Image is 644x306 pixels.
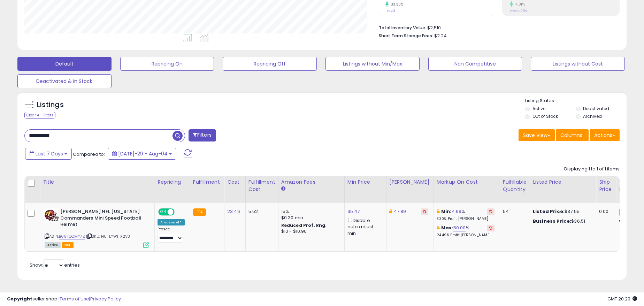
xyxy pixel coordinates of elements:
div: Markup on Cost [437,178,497,186]
span: All listings currently available for purchase on Amazon [45,242,61,248]
span: [DATE]-29 - Aug-04 [118,150,168,157]
label: Archived [583,113,602,119]
button: Save View [519,129,555,141]
strong: Copyright [7,296,32,302]
b: Max: [441,224,453,231]
div: ASIN: [45,208,149,247]
button: Actions [590,129,620,141]
span: FBA [62,242,74,248]
p: 3.30% Profit [PERSON_NAME] [437,216,495,221]
a: 35.47 [347,208,360,215]
small: Amazon Fees. [281,186,285,192]
b: Business Price: [533,218,571,224]
span: Show: entries [30,262,80,268]
div: Amazon AI * [158,219,185,225]
button: Non Competitive [428,57,522,71]
button: Listings without Min/Max [325,57,420,71]
small: FBA [193,208,206,216]
div: Clear All Filters [24,112,55,118]
small: 33.33% [389,2,404,7]
div: Ship Price [599,178,613,193]
small: FBA [619,208,632,216]
a: 23.46 [227,208,240,215]
span: Last 7 Days [36,150,63,157]
p: Listing States: [525,98,626,104]
label: Active [532,106,545,112]
div: Amazon Fees [281,178,342,186]
div: 0.00 [599,208,611,215]
span: $2.24 [434,32,447,39]
a: 4.99 [452,208,462,215]
p: 24.49% Profit [PERSON_NAME] [437,233,495,238]
small: 4.01% [513,2,525,7]
span: 2025-08-12 20:29 GMT [607,296,637,302]
span: Compared to: [73,151,105,158]
div: $10 - $10.90 [281,229,339,235]
a: Terms of Use [60,296,89,302]
th: The percentage added to the cost of goods (COGS) that forms the calculator for Min & Max prices. [434,176,500,203]
div: $0.30 min [281,215,339,221]
div: Displaying 1 to 1 of 1 items [564,166,620,173]
div: Preset: [158,227,185,243]
div: Title [43,178,152,186]
button: Deactivated & In Stock [17,74,112,88]
small: Prev: 3 [385,9,395,13]
a: Privacy Policy [90,296,121,302]
div: Fulfillable Quantity [503,178,527,193]
img: 41pug-GaHBL._SL40_.jpg [45,208,59,222]
span: | SKU: HU-LYWI-X2V3 [86,234,130,239]
div: [PERSON_NAME] [389,178,431,186]
b: Short Term Storage Fees: [379,33,433,39]
a: B09TQQMY7Z [59,234,85,239]
span: OFF [174,209,185,215]
div: Fulfillment [193,178,221,186]
a: 50.00 [453,224,466,231]
div: Min Price [347,178,383,186]
div: Listed Price [533,178,593,186]
div: % [437,225,495,238]
button: Filters [189,129,216,141]
li: $2,510 [379,23,614,31]
b: Min: [441,208,452,215]
small: Prev: 4.99% [510,9,527,13]
div: Fulfillment Cost [248,178,275,193]
button: Listings without Cost [531,57,625,71]
button: Default [17,57,112,71]
label: Deactivated [583,106,609,112]
b: Listed Price: [533,208,565,215]
b: [PERSON_NAME] NFL [US_STATE] Commanders Mini Speed Football Helmet [60,208,145,230]
button: [DATE]-29 - Aug-04 [108,148,176,160]
button: Repricing Off [223,57,317,71]
div: 15% [281,208,339,215]
div: Cost [227,178,243,186]
div: seller snap | | [7,296,121,303]
span: ON [159,209,168,215]
div: $36.51 [533,218,591,224]
label: Out of Stock [532,113,558,119]
div: $37.55 [533,208,591,215]
div: 5.52 [248,208,273,215]
div: 54 [503,208,524,215]
div: Disable auto adjust min [347,216,381,237]
a: 47.89 [394,208,406,215]
b: Reduced Prof. Rng. [281,222,327,228]
b: Total Inventory Value: [379,25,426,31]
button: Columns [556,129,589,141]
button: Repricing On [120,57,214,71]
div: Repricing [158,178,187,186]
button: Last 7 Days [25,148,72,160]
span: Columns [560,132,582,139]
h5: Listings [37,100,64,110]
div: % [437,208,495,221]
